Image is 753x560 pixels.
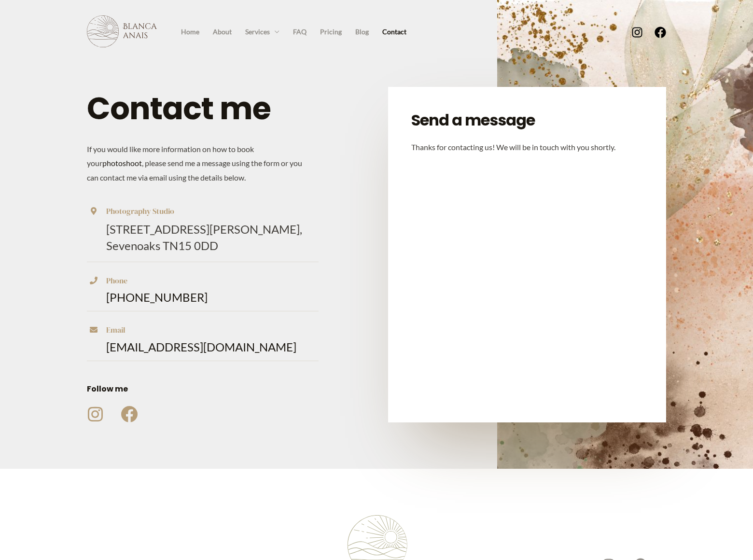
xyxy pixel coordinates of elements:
[206,25,238,39] a: About
[87,87,319,130] h1: Contact me
[106,275,127,286] span: Phone
[174,24,413,39] nav: Site Navigation: Primary
[106,324,125,335] span: Email
[106,206,174,216] span: Photography Studio
[106,290,208,304] a: [PHONE_NUMBER]
[174,25,206,39] a: Home
[106,340,296,354] a: [EMAIL_ADDRESS][DOMAIN_NAME]
[376,25,413,39] a: Contact
[286,25,313,39] a: FAQ
[87,15,157,47] img: Blanca Anais Photography
[411,110,643,130] h3: Send a message
[87,142,307,185] p: If you would like more information on how to book your , please send me a message using the form ...
[87,384,319,394] h6: Follow me
[411,140,643,154] p: Thanks for contacting us! We will be in touch with you shortly.
[631,27,643,38] a: Instagram
[349,25,376,39] a: Blog
[238,25,286,39] a: Services
[106,221,319,253] p: [STREET_ADDRESS][PERSON_NAME], Sevenoaks TN15 0DD
[655,27,666,38] a: Facebook
[102,158,142,168] a: photoshoot
[313,25,349,39] a: Pricing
